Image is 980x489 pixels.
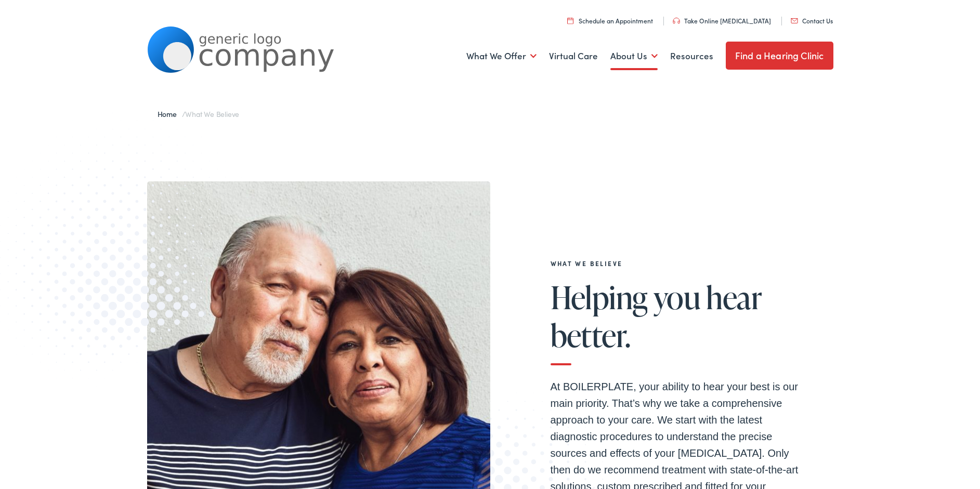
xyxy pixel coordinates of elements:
[466,37,537,75] a: What We Offer
[549,37,598,75] a: Virtual Care
[791,16,833,25] a: Contact Us
[567,17,573,24] img: utility icon
[654,280,700,314] span: you
[673,18,680,24] img: utility icon
[551,280,648,314] span: Helping
[726,42,833,70] a: Find a Hearing Clinic
[551,260,800,267] h2: What We Believe
[610,37,658,75] a: About Us
[673,16,771,25] a: Take Online [MEDICAL_DATA]
[706,280,762,314] span: hear
[670,37,713,75] a: Resources
[567,16,653,25] a: Schedule an Appointment
[551,318,631,352] span: better.
[791,18,798,23] img: utility icon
